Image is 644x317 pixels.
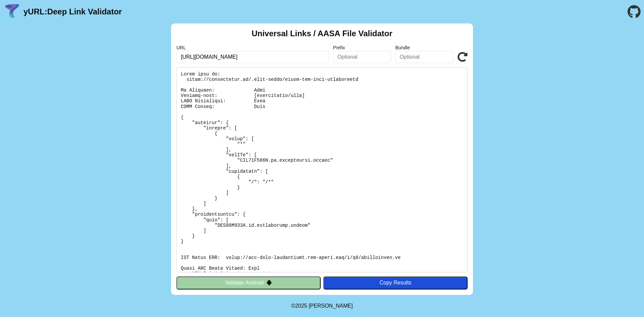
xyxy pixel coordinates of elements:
img: droidIcon.svg [266,280,272,285]
input: Required [176,51,329,63]
div: Copy Results [327,280,464,286]
span: 2025 [295,303,307,309]
label: URL [176,45,329,50]
img: yURL Logo [3,3,21,20]
h2: Universal Links / AASA File Validator [252,29,392,38]
footer: © [291,295,353,317]
label: Bundle [395,45,453,50]
pre: Lorem ipsu do: sitam://consectetur.ad/.elit-seddo/eiusm-tem-inci-utlaboreetd Ma Aliquaen: Admi Ve... [176,67,468,272]
button: Copy Results [323,276,468,289]
input: Optional [395,51,453,63]
input: Optional [333,51,391,63]
button: Validate Android [176,276,321,289]
label: Prefix [333,45,391,50]
a: Michael Ibragimchayev's Personal Site [309,303,353,309]
a: yURL:Deep Link Validator [23,7,122,16]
